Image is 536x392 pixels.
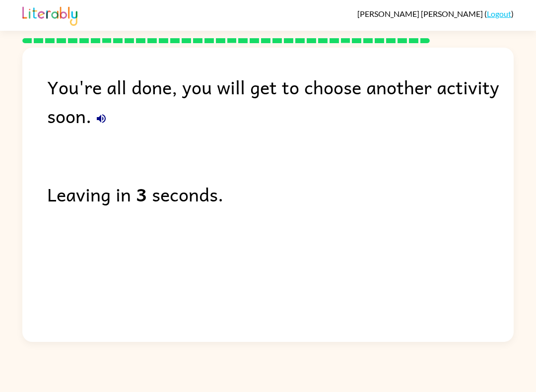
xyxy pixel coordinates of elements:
a: Logout [487,9,511,18]
div: Leaving in seconds. [47,180,514,208]
img: Literably [22,4,77,26]
div: You're all done, you will get to choose another activity soon. [47,72,514,130]
b: 3 [136,180,147,208]
div: ( ) [357,9,514,18]
span: [PERSON_NAME] [PERSON_NAME] [357,9,484,18]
